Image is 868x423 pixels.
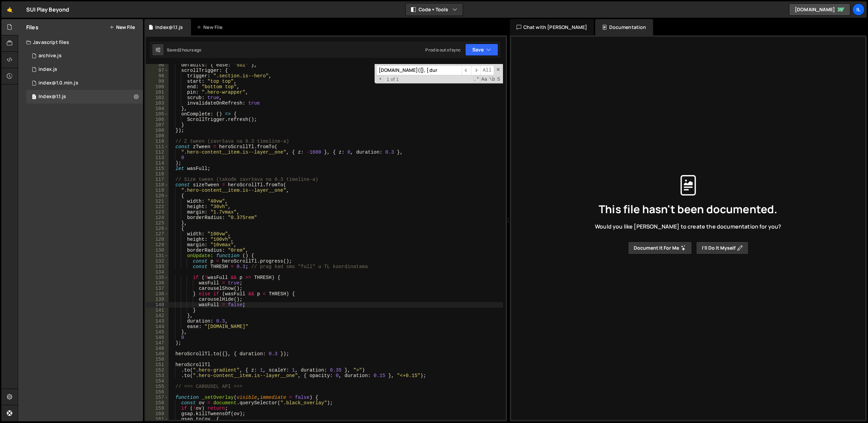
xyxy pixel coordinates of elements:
[481,76,488,83] span: CaseSensitive Search
[406,3,463,16] button: Code + Tools
[496,76,501,83] span: Search In Selection
[852,3,865,16] a: Il
[376,65,462,75] input: Search for
[146,378,169,384] div: 154
[146,329,169,335] div: 145
[146,389,169,395] div: 156
[109,25,135,30] button: New File
[146,117,169,122] div: 106
[146,324,169,329] div: 144
[146,297,169,302] div: 139
[155,24,183,31] div: Index@1.1.js
[146,68,169,73] div: 97
[377,76,384,82] span: Toggle Replace mode
[146,90,169,95] div: 101
[425,47,461,53] div: Prod is out of sync
[146,139,169,144] div: 110
[146,199,169,204] div: 121
[489,76,496,83] span: Whole Word Search
[26,23,38,31] h2: Files
[146,215,169,220] div: 124
[146,155,169,160] div: 113
[146,275,169,280] div: 135
[146,177,169,182] div: 117
[146,395,169,400] div: 157
[473,76,480,83] span: RegExp Search
[146,291,169,297] div: 138
[146,111,169,117] div: 105
[146,122,169,128] div: 107
[146,346,169,351] div: 148
[146,400,169,406] div: 158
[146,193,169,199] div: 120
[146,242,169,248] div: 129
[146,286,169,291] div: 137
[26,63,143,76] div: 13362/33342.js
[146,313,169,318] div: 142
[146,308,169,313] div: 141
[146,62,169,68] div: 96
[146,171,169,177] div: 116
[146,133,169,139] div: 109
[599,204,777,215] span: This file hasn't been documented.
[146,188,169,193] div: 119
[462,65,471,75] span: ​
[146,237,169,242] div: 128
[146,160,169,166] div: 114
[696,241,748,254] button: I’ll do it myself
[146,280,169,286] div: 136
[471,65,480,75] span: ​
[465,44,498,56] button: Save
[146,406,169,411] div: 159
[146,150,169,155] div: 112
[146,258,169,264] div: 132
[18,35,143,49] div: Javascript files
[146,95,169,100] div: 102
[146,220,169,226] div: 125
[196,24,225,31] div: New File
[146,128,169,133] div: 108
[146,417,169,422] div: 161
[146,367,169,373] div: 152
[480,65,494,75] span: Alt-Enter
[146,253,169,258] div: 131
[146,84,169,90] div: 100
[146,411,169,417] div: 160
[146,106,169,111] div: 104
[146,357,169,362] div: 150
[146,269,169,275] div: 134
[146,79,169,84] div: 99
[26,90,143,104] div: 13362/45913.js
[179,47,202,53] div: 2 hours ago
[146,264,169,269] div: 133
[146,204,169,209] div: 122
[146,318,169,324] div: 143
[146,144,169,150] div: 111
[146,182,169,188] div: 118
[38,53,62,59] div: archive.js
[26,49,143,63] div: 13362/34351.js
[146,335,169,340] div: 146
[32,95,36,100] span: 1
[146,362,169,367] div: 151
[595,223,781,230] span: Would you like [PERSON_NAME] to create the documentation for you?
[146,73,169,79] div: 98
[595,19,653,35] div: Documentation
[146,166,169,171] div: 115
[38,94,66,100] div: Index@1.1.js
[146,351,169,357] div: 149
[789,3,850,16] a: [DOMAIN_NAME]
[38,66,57,73] div: index.js
[146,340,169,346] div: 147
[146,100,169,106] div: 103
[146,209,169,215] div: 123
[26,5,69,14] div: SUI Play Beyond
[384,77,401,82] span: 1 of 1
[167,47,202,53] div: Saved
[146,302,169,308] div: 140
[146,248,169,253] div: 130
[38,80,78,86] div: index@1.0.min.js
[146,226,169,231] div: 126
[146,373,169,378] div: 153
